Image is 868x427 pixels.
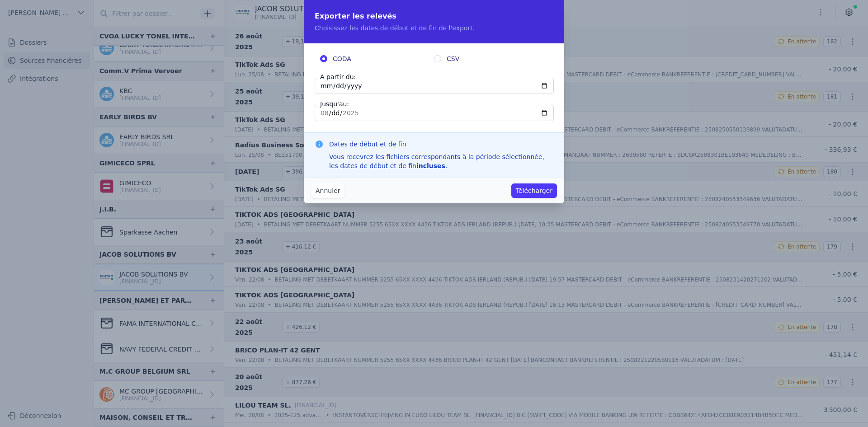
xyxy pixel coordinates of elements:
span: CSV [447,54,459,63]
div: Vous recevrez les fichiers correspondants à la période sélectionnée, les dates de début et de fin . [329,152,553,170]
input: CSV [434,55,441,62]
label: A partir du: [318,72,358,81]
h2: Exporter les relevés [315,11,553,22]
button: Annuler [311,183,344,198]
span: CODA [333,54,351,63]
h3: Dates de début et de fin [329,140,553,149]
strong: incluses [416,162,445,169]
label: CSV [434,54,548,63]
label: Jusqu'au: [318,99,351,108]
input: CODA [320,55,327,62]
button: Télécharger [511,183,557,198]
p: Choisissez les dates de début et de fin de l'export. [315,23,553,33]
label: CODA [320,54,434,63]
